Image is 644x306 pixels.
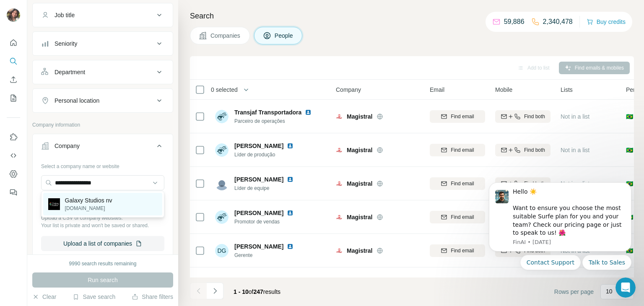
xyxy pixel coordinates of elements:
[451,247,474,254] span: Find email
[234,242,283,251] span: [PERSON_NAME]
[234,151,297,158] span: Líder de produção
[626,146,633,154] span: 🇧🇷
[7,185,20,200] button: Feedback
[7,8,20,22] img: Avatar
[215,210,229,224] img: Avatar
[41,236,164,251] button: Upload a list of companies
[48,198,60,210] img: Galaxy Studios nv
[7,130,20,145] button: Use Surfe on LinkedIn
[495,86,512,94] span: Mobile
[305,109,312,116] img: LinkedIn logo
[336,214,343,220] img: Logo of Magistral
[190,10,634,22] h4: Search
[234,288,280,295] span: results
[451,146,474,154] span: Find email
[336,180,343,187] img: Logo of Magistral
[587,16,626,28] button: Buy credits
[234,142,283,150] span: [PERSON_NAME]
[69,260,137,267] div: 9990 search results remaining
[7,91,20,106] button: My lists
[561,86,573,94] span: Lists
[7,35,20,50] button: Quick start
[451,180,474,187] span: Find email
[336,247,343,254] img: Logo of Magistral
[336,86,361,94] span: Company
[73,293,115,301] button: Save search
[7,54,20,69] button: Search
[234,175,283,184] span: [PERSON_NAME]
[65,196,112,205] p: Galaxy Studios nv
[336,147,343,153] img: Logo of Magistral
[215,110,229,123] img: Avatar
[504,17,525,27] p: 59,886
[287,210,293,216] img: LinkedIn logo
[55,142,80,150] div: Company
[7,72,20,87] button: Enrich CSV
[430,244,485,257] button: Find email
[561,113,589,120] span: Not in a list
[7,166,20,182] button: Dashboard
[55,68,85,76] div: Department
[234,288,249,295] span: 1 - 10
[207,283,223,299] button: Navigate to next page
[495,144,551,156] button: Find both
[524,113,545,120] span: Find both
[41,159,164,170] div: Select a company name or website
[561,147,589,153] span: Not in a list
[606,287,613,296] p: 10
[234,117,315,125] span: Parceiro de operações
[347,213,372,221] span: Magistral
[554,288,594,296] span: Rows per page
[615,277,636,298] iframe: Intercom live chat
[287,277,293,283] img: LinkedIn logo
[476,175,644,275] iframe: Intercom notifications message
[215,244,229,257] div: DG
[524,146,545,154] span: Find both
[430,177,485,190] button: Find email
[626,112,633,121] span: 🇧🇷
[215,277,229,291] img: Avatar
[287,176,293,183] img: LinkedIn logo
[55,39,77,48] div: Seniority
[32,293,56,301] button: Clear
[275,31,294,40] span: People
[347,246,372,255] span: Magistral
[234,276,283,284] span: [PERSON_NAME]
[132,293,173,301] button: Share filters
[65,205,112,212] p: [DOMAIN_NAME]
[249,288,254,295] span: of
[33,5,173,25] button: Job title
[336,113,343,120] img: Logo of Magistral
[33,91,173,111] button: Personal location
[41,222,164,229] p: Your list is private and won't be saved or shared.
[41,214,164,222] p: Upload a CSV of company websites.
[215,143,229,157] img: Avatar
[33,62,173,82] button: Department
[234,184,297,192] span: Líder de equipe
[430,86,444,94] span: Email
[543,17,573,27] p: 2,340,478
[55,11,75,19] div: Job title
[215,177,229,190] img: Avatar
[451,113,474,120] span: Find email
[287,243,293,250] img: LinkedIn logo
[451,213,474,221] span: Find email
[430,211,485,223] button: Find email
[254,288,263,295] span: 247
[347,112,372,121] span: Magistral
[234,218,297,226] span: Promotor de vendas
[210,31,241,40] span: Companies
[430,110,485,123] button: Find email
[55,96,99,105] div: Personal location
[347,179,372,188] span: Magistral
[33,136,173,159] button: Company
[287,143,293,149] img: LinkedIn logo
[430,144,485,156] button: Find email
